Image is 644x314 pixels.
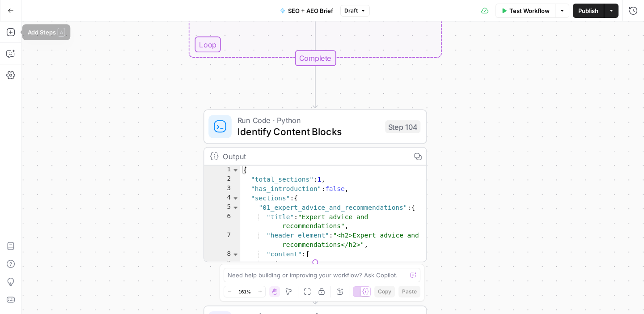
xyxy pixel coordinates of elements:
[204,231,241,250] div: 7
[204,250,241,259] div: 8
[275,4,339,18] button: SEO + AEO Brief
[313,262,318,304] g: Edge from step_104 to step_153
[344,7,358,15] span: Draft
[204,184,241,194] div: 3
[232,194,240,203] span: Toggle code folding, rows 4 through 369
[232,203,240,212] span: Toggle code folding, rows 5 through 368
[295,50,336,66] div: Complete
[204,165,241,175] div: 1
[288,6,333,15] span: SEO + AEO Brief
[378,288,391,296] span: Copy
[204,175,241,184] div: 2
[204,194,241,203] div: 4
[578,6,598,15] span: Publish
[203,109,427,262] div: Run Code · PythonIdentify Content BlocksStep 104Output{ "total_sections":1, "has_introduction":fa...
[232,259,240,269] span: Toggle code folding, rows 9 through 14
[238,288,251,295] span: 161%
[398,286,420,297] button: Paste
[237,124,380,139] span: Identify Content Blocks
[203,50,427,66] div: Complete
[374,286,395,297] button: Copy
[385,120,420,133] div: Step 104
[237,115,380,126] span: Run Code · Python
[204,212,241,231] div: 6
[204,203,241,212] div: 5
[313,66,318,108] g: Edge from step_6-iteration-end to step_104
[402,288,417,296] span: Paste
[232,250,240,259] span: Toggle code folding, rows 8 through 165
[223,150,404,162] div: Output
[232,165,240,175] span: Toggle code folding, rows 1 through 370
[204,259,241,269] div: 9
[340,5,370,17] button: Draft
[573,4,604,18] button: Publish
[509,6,550,15] span: Test Workflow
[496,4,555,18] button: Test Workflow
